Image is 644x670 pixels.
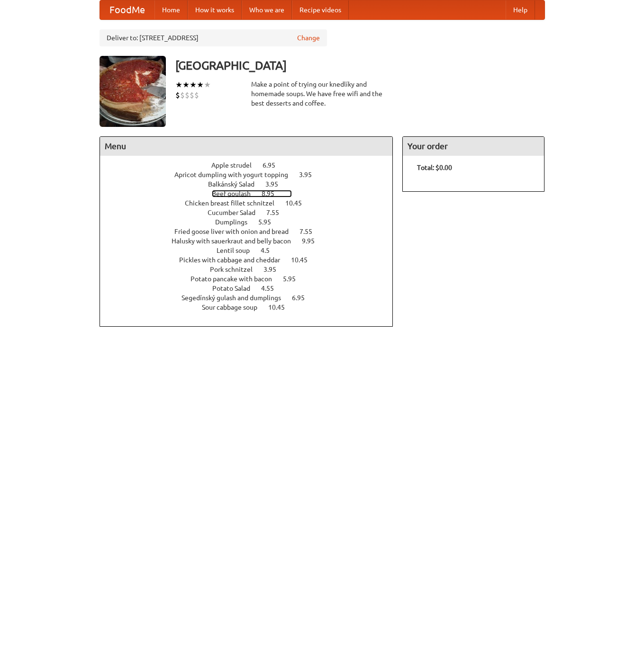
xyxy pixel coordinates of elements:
span: Fried goose liver with onion and bread [174,228,298,235]
span: Cucumber Salad [208,209,265,216]
a: Dumplings 5.95 [215,218,289,226]
a: Potato pancake with bacon 5.95 [190,275,313,283]
span: Halusky with sauerkraut and belly bacon [172,237,300,245]
a: Segedínský gulash and dumplings 6.95 [181,294,322,302]
span: 10.45 [291,256,317,264]
a: How it works [188,0,242,19]
a: Fried goose liver with onion and bread 7.55 [174,228,330,235]
span: Chicken breast fillet schnitzel [185,199,284,207]
a: Who we are [242,0,292,19]
span: Sour cabbage soup [202,304,267,311]
li: ★ [190,80,197,90]
li: ★ [182,80,190,90]
b: Total: $0.00 [417,164,452,171]
a: Recipe videos [292,0,349,19]
a: Halusky with sauerkraut and belly bacon 9.95 [172,237,332,245]
li: ★ [197,80,204,90]
h4: Menu [100,137,393,156]
span: 8.95 [262,190,284,197]
a: Change [297,33,320,43]
a: Help [506,0,535,19]
li: $ [175,90,180,100]
span: 3.95 [263,266,286,273]
span: 4.5 [261,247,279,254]
h3: [GEOGRAPHIC_DATA] [175,56,545,75]
a: FoodMe [100,0,154,19]
span: 10.45 [268,304,294,311]
span: 7.55 [299,228,322,235]
a: Pork schnitzel 3.95 [210,266,294,273]
h4: Your order [403,137,544,156]
a: Balkánský Salad 3.95 [208,180,296,188]
span: Beef goulash [212,190,260,197]
span: Pickles with cabbage and cheddar [179,256,290,264]
a: Apple strudel 6.95 [211,161,293,169]
a: Home [154,0,188,19]
span: Apple strudel [211,161,261,169]
span: Pork schnitzel [210,266,262,273]
span: 5.95 [283,275,305,283]
a: Lentil soup 4.5 [217,247,287,254]
span: 4.55 [261,285,283,292]
a: Sour cabbage soup 10.45 [202,304,302,311]
span: 5.95 [258,218,281,226]
span: Dumplings [215,218,257,226]
li: $ [180,90,185,100]
li: ★ [175,80,182,90]
span: 9.95 [302,237,324,245]
a: Apricot dumpling with yogurt topping 3.95 [174,171,329,179]
a: Potato Salad 4.55 [212,285,291,292]
span: Segedínský gulash and dumplings [181,294,290,302]
span: 6.95 [292,294,314,302]
a: Cucumber Salad 7.55 [208,209,297,216]
span: Potato pancake with bacon [190,275,281,283]
img: angular.jpg [100,56,166,127]
div: Deliver to: [STREET_ADDRESS] [100,29,327,46]
span: 3.95 [299,171,321,179]
span: Potato Salad [212,285,260,292]
a: Pickles with cabbage and cheddar 10.45 [179,256,325,264]
a: Beef goulash 8.95 [212,190,292,197]
span: Lentil soup [217,247,259,254]
li: $ [185,90,190,100]
a: Chicken breast fillet schnitzel 10.45 [185,199,319,207]
span: Apricot dumpling with yogurt topping [174,171,298,179]
div: Make a point of trying our knedlíky and homemade soups. We have free wifi and the best desserts a... [251,80,393,108]
span: Balkánský Salad [208,180,264,188]
li: $ [190,90,194,100]
span: 3.95 [265,180,288,188]
span: 6.95 [263,161,285,169]
li: ★ [204,80,211,90]
li: $ [194,90,199,100]
span: 10.45 [285,199,311,207]
span: 7.55 [266,209,289,216]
